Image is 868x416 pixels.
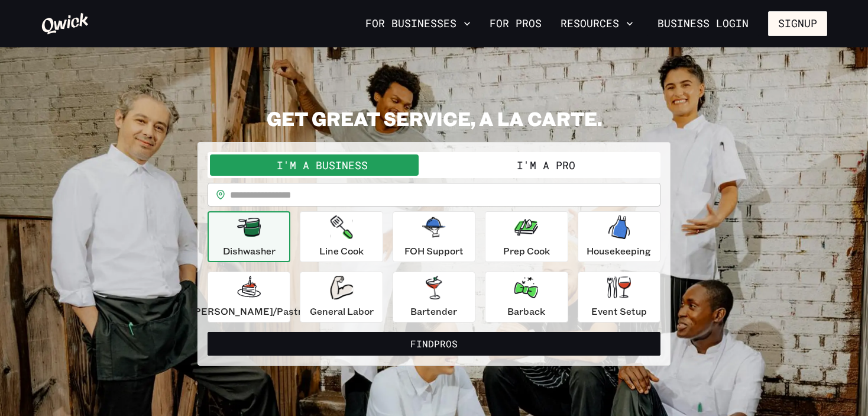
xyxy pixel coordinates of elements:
[393,272,475,323] button: Bartender
[485,272,568,323] button: Barback
[197,107,671,130] h2: GET GREAT SERVICE, A LA CARTE.
[300,272,383,323] button: General Labor
[578,272,660,323] button: Event Setup
[556,14,638,34] button: Resources
[768,11,827,36] button: Signup
[208,332,660,356] button: FindPros
[310,304,374,318] p: General Labor
[300,211,383,262] button: Line Cook
[223,244,276,258] p: Dishwasher
[410,304,457,318] p: Bartender
[578,211,660,262] button: Housekeeping
[587,244,651,258] p: Housekeeping
[434,154,658,176] button: I'm a Pro
[647,11,759,36] a: Business Login
[485,14,546,34] a: For Pros
[507,304,545,318] p: Barback
[191,304,307,318] p: [PERSON_NAME]/Pastry
[208,272,290,323] button: [PERSON_NAME]/Pastry
[485,211,568,262] button: Prep Cook
[393,211,475,262] button: FOH Support
[503,244,550,258] p: Prep Cook
[361,14,475,34] button: For Businesses
[319,244,364,258] p: Line Cook
[404,244,464,258] p: FOH Support
[208,211,290,262] button: Dishwasher
[591,304,647,318] p: Event Setup
[210,154,434,176] button: I'm a Business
